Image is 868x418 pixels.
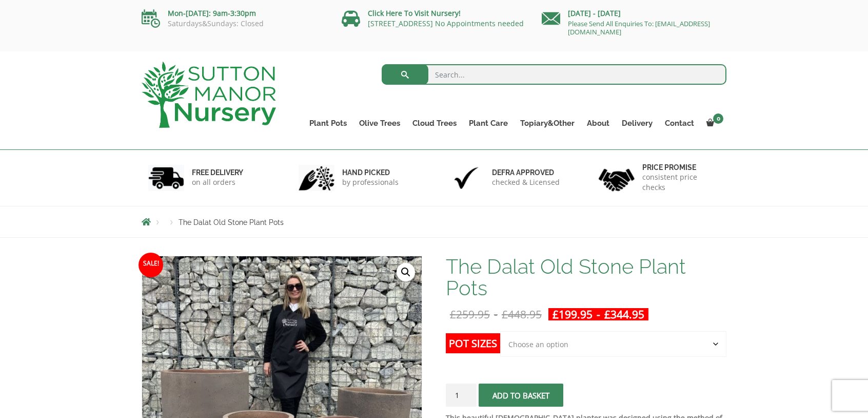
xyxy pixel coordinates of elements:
[604,307,644,321] bdi: 344.95
[568,19,710,36] a: Please Send All Enquiries To: [EMAIL_ADDRESS][DOMAIN_NAME]
[139,253,163,277] span: Sale!
[514,116,581,130] a: Topiary&Other
[368,8,461,18] a: Click Here To Visit Nursery!
[446,333,500,353] label: Pot Sizes
[448,165,484,191] img: 3.jpg
[553,307,559,321] span: £
[382,64,727,85] input: Search...
[406,116,463,130] a: Cloud Trees
[192,177,243,187] p: on all orders
[502,307,508,321] span: £
[148,165,184,191] img: 1.jpg
[142,7,326,20] p: Mon-[DATE]: 9am-3:30pm
[502,307,542,321] bdi: 448.95
[599,162,635,194] img: 4.jpg
[659,116,700,130] a: Contact
[192,168,243,177] h6: FREE DELIVERY
[353,116,406,130] a: Olive Trees
[713,113,723,124] span: 0
[179,218,284,226] span: The Dalat Old Stone Plant Pots
[642,172,720,193] p: consistent price checks
[548,308,648,320] ins: -
[446,256,726,299] h1: The Dalat Old Stone Plant Pots
[450,307,456,321] span: £
[446,384,477,407] input: Product quantity
[700,116,726,130] a: 0
[463,116,514,130] a: Plant Care
[492,177,560,187] p: checked & Licensed
[446,308,546,320] del: -
[142,218,726,226] nav: Breadcrumbs
[397,263,415,281] a: View full-screen image gallery
[142,62,276,128] img: logo
[142,20,326,28] p: Saturdays&Sundays: Closed
[479,384,563,407] button: Add to basket
[368,18,524,28] a: [STREET_ADDRESS] No Appointments needed
[642,163,720,172] h6: Price promise
[342,177,399,187] p: by professionals
[303,116,353,130] a: Plant Pots
[492,168,560,177] h6: Defra approved
[342,168,399,177] h6: hand picked
[604,307,610,321] span: £
[299,165,334,191] img: 2.jpg
[542,7,726,20] p: [DATE] - [DATE]
[450,307,490,321] bdi: 259.95
[581,116,616,130] a: About
[553,307,593,321] bdi: 199.95
[616,116,659,130] a: Delivery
